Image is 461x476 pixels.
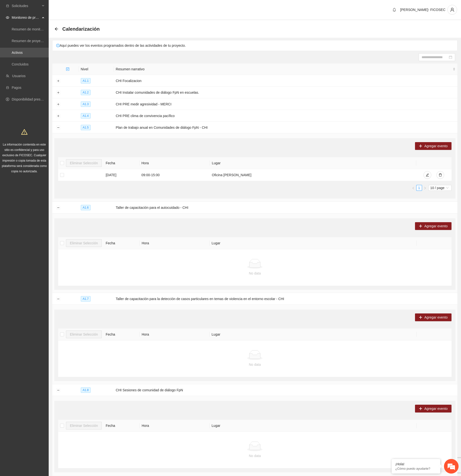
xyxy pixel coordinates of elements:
button: right [422,185,428,191]
td: 09:00 - 15:00 [139,169,210,181]
div: Page Size [428,185,452,191]
span: Agregar evento [424,143,448,149]
span: eye [6,16,9,19]
a: Disponibilidad presupuestal [12,97,53,101]
div: No data [60,362,450,367]
th: Lugar [210,420,417,432]
th: Lugar [210,157,416,169]
a: Pagos [12,86,21,90]
td: CHI Focalizacion [114,75,457,87]
span: Monitoreo de proyectos [12,13,40,22]
button: plusAgregar evento [415,313,452,321]
span: La información contenida en este sitio es confidencial y para uso exclusivo de FICOSEC. Cualquier... [2,143,47,173]
li: Previous Page [410,185,416,191]
th: Lugar [210,329,417,340]
span: plus [419,407,422,411]
span: A1.3 [81,101,91,107]
button: user [447,5,457,15]
span: Agregar evento [424,406,448,411]
span: bell [391,8,398,12]
td: Taller de capacitación para la detección de casos particulares en temas de violencia en el entorn... [114,293,457,305]
button: delete [436,171,444,179]
button: Collapse row [56,388,60,392]
span: exclamation-circle [56,44,60,47]
td: CHI PRE clima de convivencia pacífico [114,110,457,122]
li: Next Page [422,185,428,191]
td: CHI Sesiones de comunidad de diálogo FpN [114,384,457,396]
th: Resumen narrativo [114,64,457,75]
span: Agregar evento [424,315,448,320]
div: No data [60,271,450,276]
a: Resumen de monitoreo [12,27,47,31]
button: Expand row [56,114,60,118]
th: Hora [140,329,210,340]
th: Hora [139,157,210,169]
span: 10 / page [430,185,450,191]
div: Aquí puedes ver los eventos programados dentro de las actividades de tu proyecto. [53,40,457,51]
td: Plan de trabajo anual en Comunidades de diálogo FpN - CHI [114,122,457,133]
span: plus [419,144,422,148]
th: Fecha [104,237,140,249]
span: [PERSON_NAME]- FICOSEC [400,8,445,12]
span: arrow-left [55,27,58,31]
a: 1 [416,185,422,191]
button: Collapse row [56,126,60,130]
td: CHI PRE medir agresividad - MERCI [114,98,457,110]
span: warning [21,129,28,135]
button: left [410,185,416,191]
span: plus [419,224,422,228]
td: [DATE] [104,169,139,181]
span: inbox [6,4,9,8]
div: ¡Hola! [395,462,437,466]
span: user [448,8,457,12]
span: A1.5 [81,125,91,130]
td: Oficina [PERSON_NAME] [210,169,416,181]
button: Eliminar Selección [66,239,102,247]
span: Calendarización [62,25,100,33]
th: Hora [140,420,210,432]
a: Concluidos [12,62,28,66]
span: Agregar evento [424,223,448,229]
span: left [412,187,415,190]
button: plusAgregar evento [415,405,452,412]
button: plusAgregar evento [415,222,452,230]
p: ¿Cómo puedo ayudarte? [395,467,437,470]
span: check-square [66,67,69,71]
span: delete [439,173,442,177]
button: Expand row [56,79,60,83]
th: Fecha [104,157,139,169]
button: Eliminar Selección [66,422,102,430]
a: Activos [12,51,23,55]
span: Solicitudes [12,1,40,11]
a: Usuarios [12,74,26,78]
th: Nivel [79,64,114,75]
span: A1.2 [81,90,91,95]
span: Resumen narrativo [116,66,452,72]
span: edit [426,173,429,177]
div: Back [55,27,58,31]
div: No data [60,453,450,458]
button: plusAgregar evento [415,142,452,150]
a: Resumen de proyectos aprobados [12,39,64,43]
span: A1.8 [81,387,91,393]
span: A1.6 [81,205,91,210]
button: Collapse row [56,297,60,301]
th: Fecha [104,420,140,432]
td: CHI Instalar comunidades de diálogo FpN en escuelas. [114,87,457,98]
th: Hora [140,237,210,249]
span: plus [419,316,422,320]
td: Taller de capacitación para el autocuidado - CHI [114,202,457,213]
button: edit [424,171,431,179]
span: A1.1 [81,78,91,83]
button: bell [390,6,398,14]
span: right [424,187,426,190]
th: Fecha [104,329,140,340]
button: Eliminar Selección [66,330,102,338]
span: A1.7 [81,296,91,302]
button: Expand row [56,102,60,106]
button: Eliminar Selección [66,159,102,167]
button: Expand row [56,91,60,95]
span: A1.4 [81,113,91,119]
th: Lugar [210,237,417,249]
